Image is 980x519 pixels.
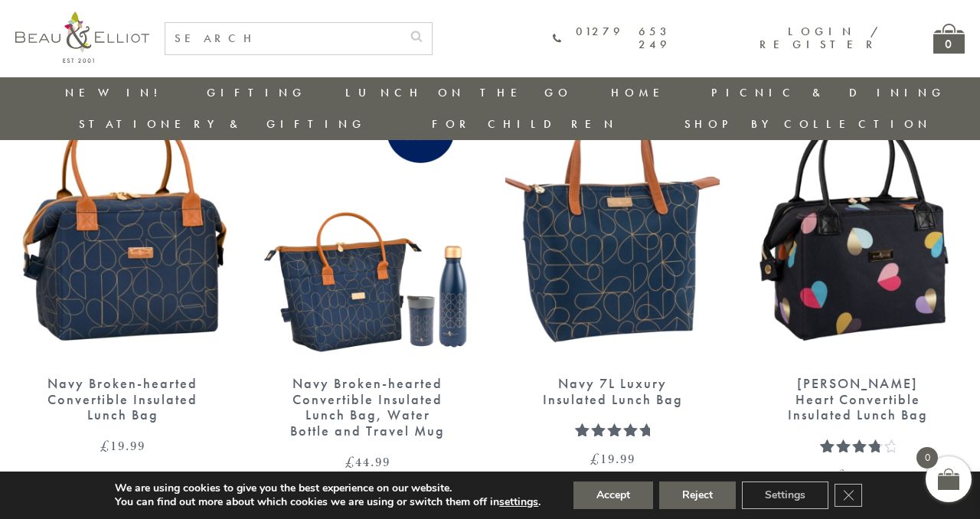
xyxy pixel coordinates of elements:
[820,439,828,473] span: 1
[575,423,583,457] span: 1
[684,116,932,132] a: Shop by collection
[916,447,938,468] span: 0
[100,436,145,455] bdi: 19.99
[115,481,541,495] p: We are using cookies to give you the best experience on our website.
[575,423,649,436] div: Rated 5.00 out of 5
[611,85,672,100] a: Home
[835,465,880,484] bdi: 19.99
[933,24,965,54] a: 0
[42,376,203,423] div: Navy Broken-hearted Convertible Insulated Lunch Bag
[820,439,894,452] div: Rated 4.00 out of 5
[590,449,635,468] bdi: 19.99
[432,116,618,132] a: For Children
[742,481,828,509] button: Settings
[835,484,862,507] button: Close GDPR Cookie Banner
[345,452,355,471] span: £
[345,85,572,100] a: Lunch On The Go
[207,85,306,100] a: Gifting
[115,495,541,509] p: You can find out more about which cookies we are using or switch them off in .
[15,11,149,63] img: logo
[79,116,366,132] a: Stationery & Gifting
[532,376,693,407] div: Navy 7L Luxury Insulated Lunch Bag
[590,449,600,468] span: £
[575,423,649,512] span: Rated out of 5 based on customer rating
[573,481,653,509] button: Accept
[777,376,938,423] div: [PERSON_NAME] Heart Convertible Insulated Lunch Bag
[65,85,168,100] a: New in!
[260,84,475,361] img: Navy Broken-hearted Convertible Lunch Bag, Water Bottle and Travel Mug
[750,84,965,482] a: Emily convertible lunch bag [PERSON_NAME] Heart Convertible Insulated Lunch Bag Rated 4.00 out of...
[659,481,736,509] button: Reject
[711,85,946,100] a: Picnic & Dining
[835,465,845,484] span: £
[165,23,401,54] input: SEARCH
[505,84,720,361] img: Navy 7L Luxury Insulated Lunch Bag
[100,436,110,455] span: £
[750,84,965,361] img: Emily convertible lunch bag
[759,24,880,52] a: Login / Register
[15,84,230,453] a: Navy Broken-hearted Convertible Insulated Lunch Bag Navy Broken-hearted Convertible Insulated Lun...
[505,84,720,466] a: Navy 7L Luxury Insulated Lunch Bag Navy 7L Luxury Insulated Lunch Bag Rated 5.00 out of 5 £19.99
[345,452,390,471] bdi: 44.99
[553,25,671,52] a: 01279 653 249
[260,84,475,468] a: Navy Broken-hearted Convertible Lunch Bag, Water Bottle and Travel Mug Navy Broken-hearted Conver...
[499,495,538,509] button: settings
[287,376,448,439] div: Navy Broken-hearted Convertible Insulated Lunch Bag, Water Bottle and Travel Mug
[15,84,230,361] img: Navy Broken-hearted Convertible Insulated Lunch Bag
